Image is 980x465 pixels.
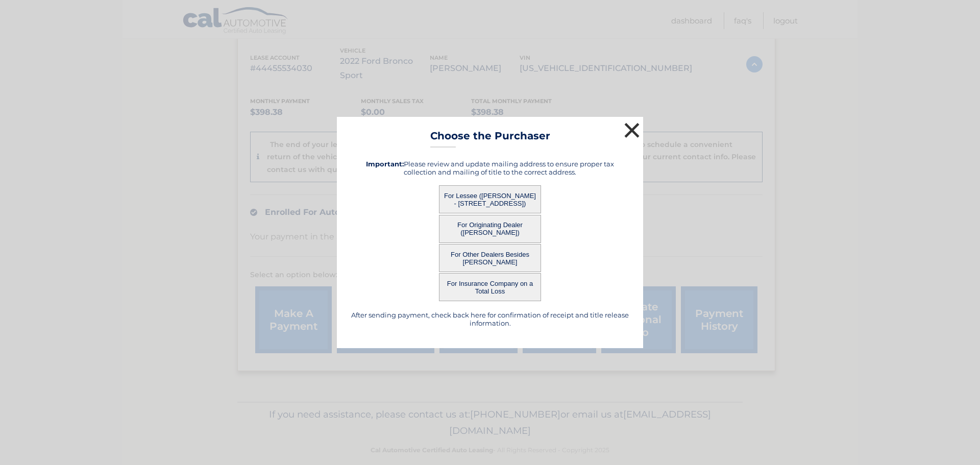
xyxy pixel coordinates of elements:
h5: After sending payment, check back here for confirmation of receipt and title release information. [350,311,630,327]
button: For Insurance Company on a Total Loss [439,273,541,301]
button: For Lessee ([PERSON_NAME] - [STREET_ADDRESS]) [439,185,541,213]
button: For Originating Dealer ([PERSON_NAME]) [439,215,541,243]
strong: Important: [366,160,404,168]
button: For Other Dealers Besides [PERSON_NAME] [439,244,541,272]
button: × [622,120,642,140]
h5: Please review and update mailing address to ensure proper tax collection and mailing of title to ... [350,160,630,176]
h3: Choose the Purchaser [430,130,550,148]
